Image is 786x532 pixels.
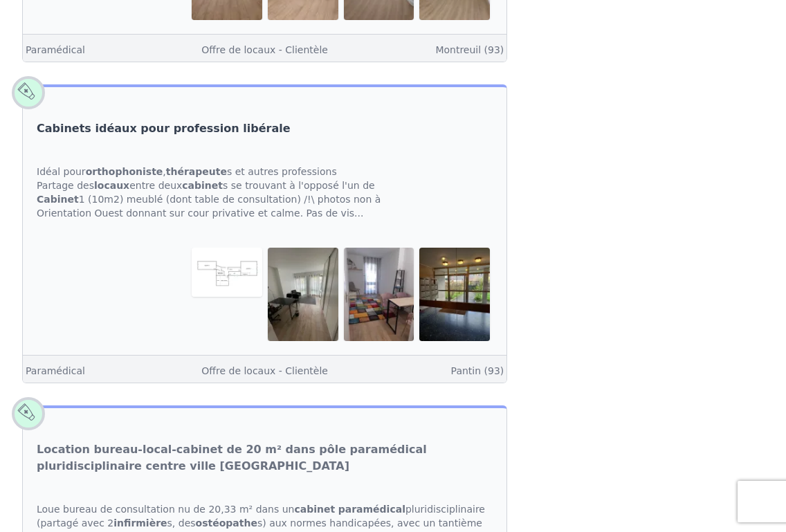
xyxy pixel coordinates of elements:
strong: cabinet [182,180,223,191]
strong: paramédical [338,504,405,515]
a: Offre de locaux - Clientèle [201,44,328,55]
a: Paramédical [26,365,85,376]
a: Location bureau-local-cabinet de 20 m² dans pôle paramédical pluridisciplinaire centre ville [GEO... [37,441,493,475]
a: Cabinets idéaux pour profession libérale [37,120,291,137]
strong: cabinet [294,504,335,515]
strong: ostéopathe [196,517,257,529]
strong: Cabinet [37,194,79,205]
img: Cabinets idéaux pour profession libérale [192,248,262,297]
strong: infirmière [113,517,167,529]
img: Cabinets idéaux pour profession libérale [344,248,414,341]
strong: orthophoniste [86,166,163,177]
a: Paramédical [26,44,85,55]
strong: locaux [94,180,129,191]
img: Cabinets idéaux pour profession libérale [268,248,338,341]
div: Idéal pour , s et autres professions Partage des entre deux s se trouvant à l'opposé l'un de 1 (1... [23,151,506,234]
a: Offre de locaux - Clientèle [201,365,328,376]
strong: thérapeute [166,166,227,177]
a: Montreuil (93) [435,44,504,55]
a: Pantin (93) [451,365,504,376]
img: Cabinets idéaux pour profession libérale [419,248,490,341]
